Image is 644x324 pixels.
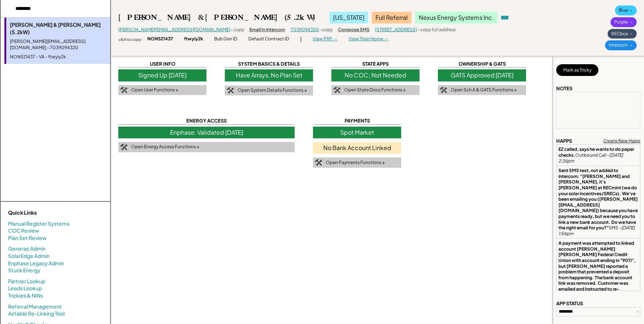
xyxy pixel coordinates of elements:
img: tool-icon.png [120,87,127,94]
div: Open State Docs Functions ↓ [344,87,406,93]
div: Signed Up [DATE] [118,69,206,81]
div: STATE APPS [331,61,420,68]
a: 7039094320 [291,27,319,32]
a: Airtable Re-Linking Tool [8,310,65,317]
div: Outbound Call - [558,146,638,164]
div: View PRP → [313,36,338,42]
img: tool-icon.png [333,87,341,94]
div: - copy [230,27,244,33]
a: Trickies & NINs [8,292,43,299]
div: - copy [319,27,332,33]
div: [PERSON_NAME][EMAIL_ADDRESS][DOMAIN_NAME] - 7039094320 [10,39,107,51]
div: SYSTEM BASICS & DETAILS [225,61,313,68]
div: Open Sch A & GATS Functions ↓ [451,87,517,93]
strong: Sent SMS text, not added to Intercom: "[PERSON_NAME] and [PERSON_NAME], it’s [PERSON_NAME] at REC... [558,168,638,230]
a: Partner Lookup [8,278,45,285]
div: HAPPS [556,138,572,144]
div: Create New Happ [603,138,640,144]
a: COC Review [8,227,39,234]
a: [PERSON_NAME][EMAIL_ADDRESS][DOMAIN_NAME] [118,27,230,32]
div: NON521437 - VA - ftwyiy2k [10,54,107,60]
em: [DATE] 1:54pm [558,225,636,236]
strong: EZ called, says he wants to do paper checks. [558,146,635,158]
div: | [300,36,302,43]
button: Mark as Tricky [556,64,598,76]
div: - copy full address [417,27,456,33]
a: Stuck Energy [8,267,40,274]
div: Quick Links [8,209,82,216]
div: NON521437 [147,36,173,42]
strong: A payment was attempted to linked account [PERSON_NAME] [PERSON_NAME] Federal Credit Union with a... [558,240,636,297]
a: SolarEdge Admin [8,252,50,260]
div: Default Contract ID [248,36,289,42]
div: NOTES [556,85,572,92]
div: Have Arrays, No Plan Set [225,69,313,81]
a: Enphase Legacy Admin [8,260,64,267]
div: Open Energy Access Functions ↓ [131,144,199,150]
div: ENERGY ACCESS [118,117,295,124]
div: [US_STATE] [330,12,368,23]
div: Nexus Energy Systems Inc. [415,12,497,23]
div: Intercom → [605,40,637,50]
img: tool-icon.png [227,87,234,94]
div: Open System Details Functions ↓ [238,87,307,94]
div: No COC; Not Needed [331,69,420,81]
div: Open User Functions ↓ [131,87,179,93]
div: Enphase: Validated [DATE] [118,127,295,138]
a: Plan Set Review [8,234,47,242]
div: Blue → [615,6,637,15]
a: [STREET_ADDRESS] [375,27,417,32]
div: [PERSON_NAME] & [PERSON_NAME] (5.2kW) [118,13,315,22]
div: Spot Market [313,127,401,138]
div: No Bank Account Linked [313,142,401,154]
a: Generac Admin [8,245,46,252]
div: APP STATUS [556,300,583,307]
div: Compose SMS [338,27,370,33]
div: Open Payments Functions ↓ [326,160,385,166]
div: click to copy: [118,37,142,42]
div: USER INFO [118,61,206,68]
em: [DATE] 2:26pm [558,152,624,164]
a: Manual Register Systems [8,220,69,227]
a: Referral Management [8,303,62,310]
img: tool-icon.png [315,159,322,166]
div: ftwyiy2k [184,36,203,42]
div: SMS - [558,168,638,236]
div: Full Referral [372,12,411,23]
div: RECbus → [608,29,637,39]
div: View Their Home → [349,36,388,42]
div: Purple → [611,17,637,27]
img: tool-icon.png [440,87,447,94]
div: GATS Approved [DATE] [438,69,526,81]
a: Leads Lookup [8,285,42,292]
div: Payment Problem - [558,240,638,303]
div: Bub Gen ID [214,36,237,42]
div: [PERSON_NAME] & [PERSON_NAME] (5.2kW) [10,21,107,36]
div: OWNERSHIP & GATS [438,61,526,68]
img: tool-icon.png [120,144,127,150]
div: PAYMENTS [313,117,401,124]
div: Email in Intercom [249,27,285,33]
